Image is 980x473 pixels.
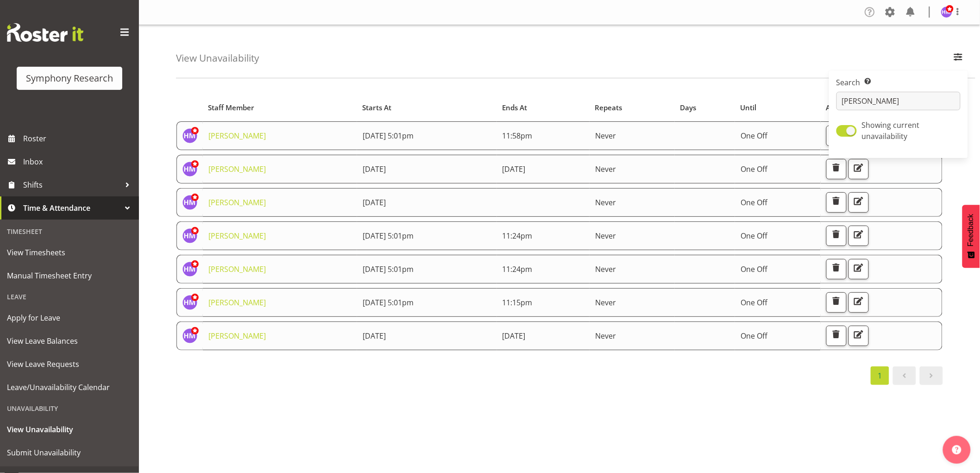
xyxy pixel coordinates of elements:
[7,23,83,42] img: Rosterit website logo
[2,399,137,418] div: Unavailability
[503,264,533,274] span: 11:24pm
[7,446,132,460] span: Submit Unavailability
[363,102,392,113] span: Starts At
[7,423,132,436] span: View Unavailability
[182,162,197,177] img: hitesh-makan1261.jpg
[7,334,132,348] span: View Leave Balances
[826,259,847,279] button: Delete Unavailability
[7,246,132,259] span: View Timesheets
[826,192,847,213] button: Delete Unavailability
[836,92,961,110] input: Search
[952,445,961,454] img: help-xxl-2.png
[962,205,980,268] button: Feedback - Show survey
[848,292,869,313] button: Edit Unavailability
[23,201,120,215] span: Time & Attendance
[595,297,616,308] span: Never
[741,331,767,341] span: One Off
[176,53,259,63] h4: View Unavailability
[967,214,975,246] span: Feedback
[208,264,266,274] a: [PERSON_NAME]
[2,264,137,287] a: Manual Timesheet Entry
[2,222,137,241] div: Timesheet
[26,71,113,85] div: Symphony Research
[182,328,197,343] img: hitesh-makan1261.jpg
[503,131,533,141] span: 11:58pm
[182,262,197,277] img: hitesh-makan1261.jpg
[741,264,767,274] span: One Off
[208,297,266,308] a: [PERSON_NAME]
[363,331,386,341] span: [DATE]
[741,231,767,241] span: One Off
[848,259,869,279] button: Edit Unavailability
[595,164,616,174] span: Never
[826,292,847,313] button: Delete Unavailability
[2,353,137,376] a: View Leave Requests
[836,77,961,88] label: Search
[208,131,266,141] a: [PERSON_NAME]
[208,231,266,241] a: [PERSON_NAME]
[23,178,120,192] span: Shifts
[941,6,952,18] img: hitesh-makan1261.jpg
[595,102,622,113] span: Repeats
[595,264,616,274] span: Never
[363,297,414,308] span: [DATE] 5:01pm
[2,418,137,441] a: View Unavailability
[7,269,132,283] span: Manual Timesheet Entry
[182,128,197,143] img: hitesh-makan1261.jpg
[2,376,137,399] a: Leave/Unavailability Calendar
[680,102,696,113] span: Days
[826,126,847,146] button: Delete Unavailability
[503,164,526,174] span: [DATE]
[363,164,386,174] span: [DATE]
[208,102,254,113] span: Staff Member
[182,295,197,310] img: hitesh-makan1261.jpg
[826,102,851,113] span: Actions
[363,131,414,141] span: [DATE] 5:01pm
[503,297,533,308] span: 11:15pm
[595,197,616,208] span: Never
[363,197,386,208] span: [DATE]
[7,357,132,371] span: View Leave Requests
[208,197,266,208] a: [PERSON_NAME]
[208,164,266,174] a: [PERSON_NAME]
[826,226,847,246] button: Delete Unavailability
[7,311,132,325] span: Apply for Leave
[2,306,137,329] a: Apply for Leave
[2,287,137,306] div: Leave
[595,331,616,341] span: Never
[7,380,132,394] span: Leave/Unavailability Calendar
[826,159,847,179] button: Delete Unavailability
[862,120,920,141] span: Showing current unavailability
[2,441,137,464] a: Submit Unavailability
[848,326,869,346] button: Edit Unavailability
[848,226,869,246] button: Edit Unavailability
[595,231,616,241] span: Never
[182,228,197,243] img: hitesh-makan1261.jpg
[741,297,767,308] span: One Off
[363,264,414,274] span: [DATE] 5:01pm
[741,164,767,174] span: One Off
[2,329,137,353] a: View Leave Balances
[848,159,869,179] button: Edit Unavailability
[502,102,527,113] span: Ends At
[741,102,757,113] span: Until
[208,331,266,341] a: [PERSON_NAME]
[23,155,134,169] span: Inbox
[741,197,767,208] span: One Off
[23,132,134,145] span: Roster
[503,231,533,241] span: 11:24pm
[182,195,197,210] img: hitesh-makan1261.jpg
[2,241,137,264] a: View Timesheets
[949,48,968,69] button: Filter Employees
[595,131,616,141] span: Never
[741,131,767,141] span: One Off
[848,192,869,213] button: Edit Unavailability
[363,231,414,241] span: [DATE] 5:01pm
[503,331,526,341] span: [DATE]
[826,326,847,346] button: Delete Unavailability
